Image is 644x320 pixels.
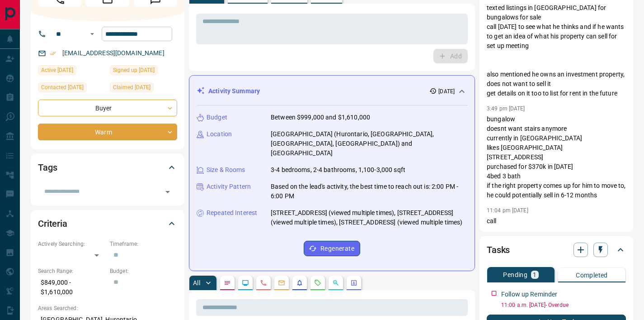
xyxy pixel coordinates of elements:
[41,66,73,75] span: Active [DATE]
[487,243,510,257] h2: Tasks
[271,182,467,201] p: Based on the lead's activity, the best time to reach out is: 2:00 PM - 6:00 PM
[38,304,177,312] p: Areas Searched:
[207,165,245,175] p: Size & Rooms
[501,290,557,299] p: Follow up Reminder
[350,279,357,287] svg: Agent Actions
[503,272,527,278] p: Pending
[207,182,251,191] p: Activity Pattern
[304,241,360,256] button: Regenerate
[271,208,467,227] p: [STREET_ADDRESS] (viewed multiple times), [STREET_ADDRESS] (viewed multiple times), [STREET_ADDRE...
[113,66,155,75] span: Signed up [DATE]
[271,129,467,158] p: [GEOGRAPHIC_DATA] (Hurontario, [GEOGRAPHIC_DATA], [GEOGRAPHIC_DATA], [GEOGRAPHIC_DATA]) and [GEOG...
[487,216,626,226] p: call
[208,86,260,96] p: Activity Summary
[278,279,285,287] svg: Emails
[487,207,528,214] p: 11:04 pm [DATE]
[242,279,249,287] svg: Lead Browsing Activity
[110,65,177,78] div: Tue Jun 03 2025
[207,113,227,122] p: Budget
[38,216,67,231] h2: Criteria
[38,160,57,175] h2: Tags
[38,157,177,178] div: Tags
[271,165,405,175] p: 3-4 bedrooms, 2-4 bathrooms, 1,100-3,000 sqft
[207,129,232,139] p: Location
[271,113,370,122] p: Between $999,000 and $1,610,000
[501,301,626,309] p: 11:00 a.m. [DATE] - Overdue
[38,213,177,234] div: Criteria
[487,115,626,200] p: bungalow doesnt want stairs anymore currently in [GEOGRAPHIC_DATA] likes [GEOGRAPHIC_DATA] [STREE...
[87,29,98,39] button: Open
[438,87,455,96] p: [DATE]
[38,275,105,300] p: $849,000 - $1,610,000
[197,83,467,100] div: Activity Summary[DATE]
[576,272,608,278] p: Completed
[110,240,177,248] p: Timeframe:
[50,50,56,57] svg: Email Verified
[314,279,321,287] svg: Requests
[260,279,267,287] svg: Calls
[110,267,177,275] p: Budget:
[533,272,536,278] p: 1
[113,83,150,92] span: Claimed [DATE]
[224,279,231,287] svg: Notes
[38,240,105,248] p: Actively Searching:
[62,49,165,57] a: [EMAIL_ADDRESS][DOMAIN_NAME]
[161,186,174,198] button: Open
[41,83,84,92] span: Contacted [DATE]
[38,100,177,116] div: Buyer
[38,65,105,78] div: Wed Jul 23 2025
[332,279,339,287] svg: Opportunities
[487,3,626,98] p: texted listings in [GEOGRAPHIC_DATA] for bungalows for sale call [DATE] to see what he thinks and...
[110,82,177,95] div: Tue Jun 03 2025
[207,208,257,218] p: Repeated Interest
[38,82,105,95] div: Tue Jun 03 2025
[193,280,200,286] p: All
[38,267,105,275] p: Search Range:
[38,124,177,140] div: Warm
[487,105,525,112] p: 3:49 pm [DATE]
[296,279,303,287] svg: Listing Alerts
[487,239,626,261] div: Tasks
